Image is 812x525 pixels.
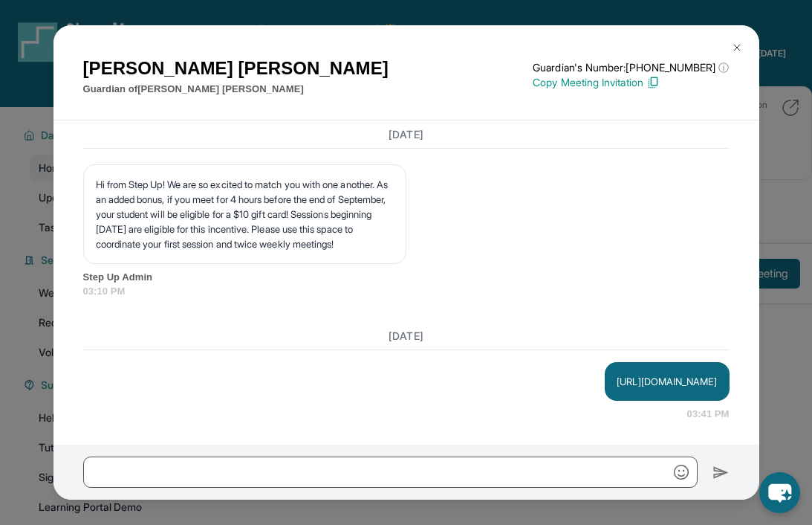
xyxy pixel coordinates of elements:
span: 03:10 PM [83,284,730,299]
span: Step Up Admin [83,270,730,285]
h3: [DATE] [83,126,730,141]
h3: [DATE] [83,329,730,344]
h1: [PERSON_NAME] [PERSON_NAME] [83,55,389,82]
img: Copy Icon [646,76,660,89]
p: Guardian of [PERSON_NAME] [PERSON_NAME] [83,82,389,97]
button: chat-button [759,472,800,513]
p: [URL][DOMAIN_NAME] [617,374,717,389]
p: Hi from Step Up! We are so excited to match you with one another. As an added bonus, if you meet ... [96,177,394,251]
p: Copy Meeting Invitation [533,75,729,90]
img: Send icon [712,464,730,482]
span: 03:41 PM [687,407,730,422]
span: ⓘ [718,60,729,75]
img: Emoji [674,465,689,480]
p: Guardian's Number: [PHONE_NUMBER] [533,60,729,75]
img: Close Icon [731,42,743,54]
